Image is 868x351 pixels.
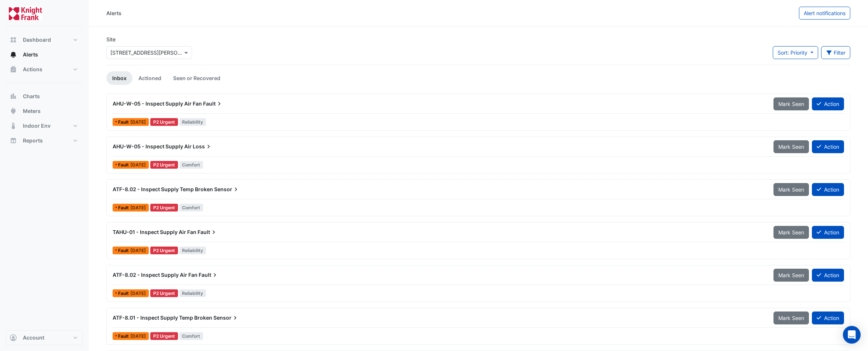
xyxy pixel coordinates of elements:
[6,133,83,148] button: Reports
[773,312,809,324] button: Mark Seen
[843,326,861,344] div: Open Intercom Messenger
[203,100,223,107] span: Fault
[812,97,844,110] button: Action
[6,47,83,62] button: Alerts
[812,183,844,196] button: Action
[193,143,212,150] span: Loss
[812,140,844,153] button: Action
[118,248,130,253] span: Fault
[23,107,41,115] span: Meters
[150,204,178,211] div: P2 Urgent
[150,289,178,297] div: P2 Urgent
[773,183,809,196] button: Mark Seen
[804,10,845,16] span: Alert notifications
[150,247,178,254] div: P2 Urgent
[118,206,130,210] span: Fault
[6,62,83,77] button: Actions
[773,46,818,59] button: Sort: Priority
[6,104,83,118] button: Meters
[778,229,804,235] span: Mark Seen
[23,36,51,44] span: Dashboard
[23,334,44,341] span: Account
[23,66,42,73] span: Actions
[10,36,17,44] app-icon: Dashboard
[130,162,146,168] span: Fri 15-Aug-2025 06:15 BST
[6,32,83,47] button: Dashboard
[778,315,804,321] span: Mark Seen
[799,7,850,20] button: Alert notifications
[150,118,178,126] div: P2 Urgent
[133,71,167,85] a: Actioned
[179,118,206,126] span: Reliability
[778,49,807,56] span: Sort: Priority
[23,137,43,144] span: Reports
[106,35,116,43] label: Site
[23,122,51,130] span: Indoor Env
[179,161,203,169] span: Comfort
[214,186,240,193] span: Sensor
[150,332,178,340] div: P2 Urgent
[199,271,219,279] span: Fault
[10,93,17,100] app-icon: Charts
[130,290,146,296] span: Fri 15-Aug-2025 04:30 BST
[23,51,38,58] span: Alerts
[106,71,133,85] a: Inbox
[6,118,83,133] button: Indoor Env
[812,269,844,282] button: Action
[106,9,121,17] div: Alerts
[10,107,17,115] app-icon: Meters
[10,137,17,144] app-icon: Reports
[773,269,809,282] button: Mark Seen
[167,71,226,85] a: Seen or Recovered
[23,93,40,100] span: Charts
[113,186,213,192] span: ATF-8.02 - Inspect Supply Temp Broken
[198,228,217,236] span: Fault
[778,272,804,278] span: Mark Seen
[179,204,203,211] span: Comfort
[6,89,83,104] button: Charts
[10,66,17,73] app-icon: Actions
[778,186,804,193] span: Mark Seen
[179,289,206,297] span: Reliability
[113,143,192,149] span: AHU-W-05 - Inspect Supply Air
[773,226,809,239] button: Mark Seen
[118,291,130,296] span: Fault
[179,332,203,340] span: Comfort
[113,272,198,278] span: ATF-8.02 - Inspect Supply Air Fan
[812,312,844,324] button: Action
[812,226,844,239] button: Action
[179,247,206,254] span: Reliability
[213,314,239,321] span: Sensor
[773,97,809,110] button: Mark Seen
[118,120,130,124] span: Fault
[113,314,212,321] span: ATF-8.01 - Inspect Supply Temp Broken
[778,144,804,150] span: Mark Seen
[10,51,17,58] app-icon: Alerts
[9,6,42,21] img: Company Logo
[10,122,17,130] app-icon: Indoor Env
[118,334,130,338] span: Fault
[113,100,202,107] span: AHU-W-05 - Inspect Supply Air Fan
[113,229,196,235] span: TAHU-01 - Inspect Supply Air Fan
[130,205,146,210] span: Fri 15-Aug-2025 04:45 BST
[773,140,809,153] button: Mark Seen
[118,163,130,167] span: Fault
[778,101,804,107] span: Mark Seen
[130,248,146,253] span: Fri 15-Aug-2025 04:30 BST
[130,119,146,125] span: Thu 21-Aug-2025 14:30 BST
[821,46,851,59] button: Filter
[150,161,178,169] div: P2 Urgent
[130,333,146,339] span: Fri 15-Aug-2025 04:30 BST
[6,330,83,345] button: Account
